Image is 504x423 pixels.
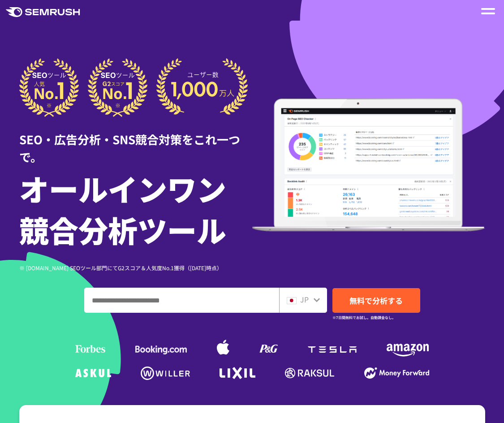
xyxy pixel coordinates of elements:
a: 無料で分析する [332,288,420,313]
span: JP [300,294,309,305]
h1: オールインワン 競合分析ツール [19,168,252,250]
span: 無料で分析する [349,295,403,306]
small: ※7日間無料でお試し。自動課金なし。 [332,313,396,322]
input: ドメイン、キーワードまたはURLを入力してください [85,288,279,312]
div: ※ [DOMAIN_NAME] SEOツール部門にてG2スコア＆人気度No.1獲得（[DATE]時点） [19,263,252,272]
div: SEO・広告分析・SNS競合対策をこれ一つで。 [19,117,252,165]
